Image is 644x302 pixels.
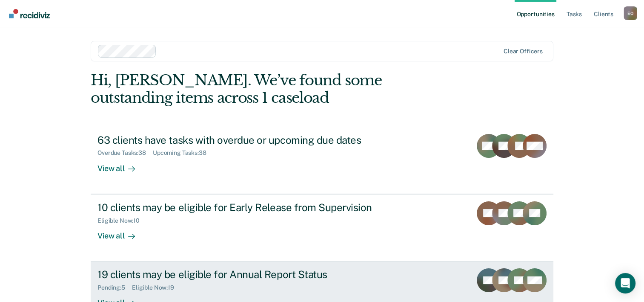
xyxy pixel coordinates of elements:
div: Upcoming Tasks : 38 [153,149,213,157]
div: Pending : 5 [97,284,132,291]
div: View all [97,157,145,173]
img: Recidiviz [9,9,50,18]
div: Open Intercom Messenger [615,273,635,293]
div: View all [97,224,145,241]
div: 63 clients have tasks with overdue or upcoming due dates [97,134,396,146]
div: Eligible Now : 19 [132,284,181,291]
button: Profile dropdown button [624,6,637,20]
div: 10 clients may be eligible for Early Release from Supervision [97,201,396,214]
div: E O [624,6,637,20]
div: Overdue Tasks : 38 [97,149,153,157]
a: 10 clients may be eligible for Early Release from SupervisionEligible Now:10View all [91,194,553,261]
div: 19 clients may be eligible for Annual Report Status [97,268,396,281]
div: Clear officers [504,48,543,55]
a: 63 clients have tasks with overdue or upcoming due datesOverdue Tasks:38Upcoming Tasks:38View all [91,127,553,194]
div: Hi, [PERSON_NAME]. We’ve found some outstanding items across 1 caseload [91,72,461,107]
div: Eligible Now : 10 [97,217,146,224]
